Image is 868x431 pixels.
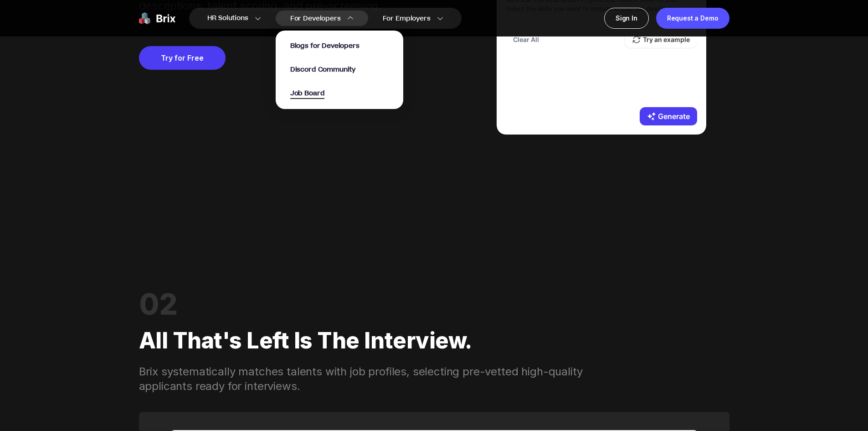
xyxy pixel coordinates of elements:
a: Request a Demo [656,8,729,29]
a: Try for Free [139,46,226,70]
button: Generate [640,107,697,125]
div: 02 [139,291,729,317]
a: Sign In [604,8,649,29]
div: Brix systematically matches talents with job profiles, selecting pre-vetted high-quality applican... [139,364,606,394]
span: Job Board [290,88,325,99]
span: For Employers [383,14,431,23]
a: Job Board [290,88,325,98]
a: Discord Community [290,64,355,74]
button: Clear All [506,31,546,48]
span: HR Solutions [207,11,248,26]
a: Blogs for Developers [290,41,360,51]
button: Try an example [625,31,697,48]
div: All that's left is the interview. [139,317,729,364]
span: For Developers [290,14,341,23]
span: Discord Community [290,65,355,74]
